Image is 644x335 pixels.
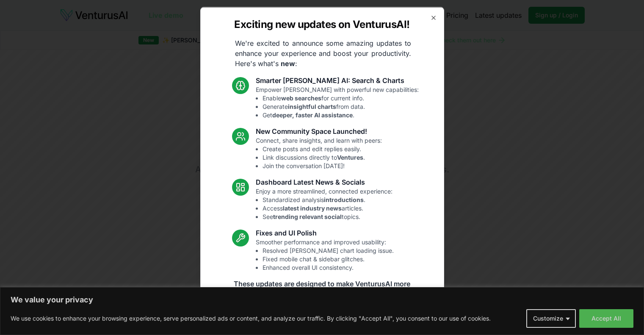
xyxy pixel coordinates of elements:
strong: new [281,59,295,67]
li: Link discussions directly to . [263,153,382,161]
li: Enable for current info. [263,94,419,102]
li: Enhanced overall UI consistency. [263,263,394,271]
li: Get . [263,111,419,119]
strong: insightful charts [288,102,336,110]
li: Fixed mobile chat & sidebar glitches. [263,255,394,263]
p: Smoother performance and improved usability: [256,238,394,271]
p: Empower [PERSON_NAME] with powerful new capabilities: [256,85,419,119]
strong: web searches [281,94,321,101]
strong: deeper, faster AI assistance [272,111,353,118]
li: Standardized analysis . [263,195,392,204]
li: Resolved [PERSON_NAME] chart loading issue. [263,246,394,255]
h3: Smarter [PERSON_NAME] AI: Search & Charts [256,75,419,85]
p: These updates are designed to make VenturusAI more powerful, intuitive, and user-friendly. Let us... [227,278,417,309]
h3: Fixes and UI Polish [256,227,394,238]
li: Access articles. [263,204,392,212]
li: Join the conversation [DATE]! [263,161,382,170]
strong: Ventures [337,153,363,161]
h3: Dashboard Latest News & Socials [256,177,392,187]
strong: introductions [324,196,364,203]
h3: New Community Space Launched! [256,126,382,136]
p: We're excited to announce some amazing updates to enhance your experience and boost your producti... [228,38,418,68]
p: Connect, share insights, and learn with peers: [256,136,382,170]
strong: latest industry news [283,204,342,211]
strong: trending relevant social [273,213,342,220]
p: Enjoy a more streamlined, connected experience: [256,187,392,221]
li: Generate from data. [263,102,419,111]
li: See topics. [263,212,392,221]
h2: Exciting new updates on VenturusAI! [234,17,409,31]
li: Create posts and edit replies easily. [263,144,382,153]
